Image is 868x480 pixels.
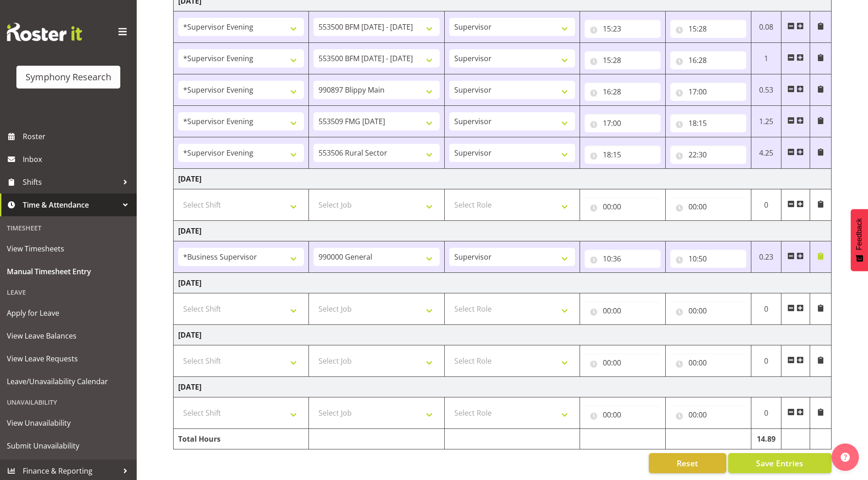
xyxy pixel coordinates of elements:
span: View Leave Balances [7,329,130,343]
input: Click to select... [670,51,746,69]
a: Apply for Leave [2,302,134,324]
a: Manual Timesheet Entry [2,260,134,283]
td: [DATE] [174,377,832,397]
button: Feedback - Show survey [851,209,868,271]
input: Click to select... [585,114,661,132]
input: Click to select... [585,250,661,268]
a: Leave/Unavailability Calendar [2,370,134,393]
td: [DATE] [174,221,832,241]
a: View Leave Requests [2,347,134,370]
input: Click to select... [670,20,746,38]
a: View Unavailability [2,412,134,434]
td: [DATE] [174,169,832,189]
a: Submit Unavailability [2,434,134,457]
td: 4.25 [751,137,781,169]
input: Click to select... [585,20,661,38]
img: Rosterit website logo [7,23,82,41]
td: 14.89 [751,429,781,449]
span: Inbox [23,152,132,166]
span: Manual Timesheet Entry [7,265,130,278]
input: Click to select... [670,354,746,372]
td: 1 [751,43,781,74]
input: Click to select... [670,250,746,268]
input: Click to select... [670,406,746,424]
div: Leave [2,283,134,302]
span: Save Entries [756,457,803,469]
span: Time & Attendance [23,198,118,212]
img: help-xxl-2.png [841,453,850,462]
input: Click to select... [670,114,746,132]
span: View Timesheets [7,242,130,256]
a: View Timesheets [2,237,134,260]
td: 0.53 [751,74,781,106]
div: Symphony Research [26,70,111,84]
input: Click to select... [585,354,661,372]
td: 0.23 [751,241,781,273]
span: Roster [23,130,132,143]
span: Reset [677,457,698,469]
span: View Unavailability [7,416,130,430]
input: Click to select... [585,51,661,69]
td: 0.08 [751,11,781,43]
td: Total Hours [174,429,309,449]
div: Timesheet [2,219,134,237]
input: Click to select... [670,302,746,320]
span: Leave/Unavailability Calendar [7,375,130,388]
a: View Leave Balances [2,324,134,347]
span: Apply for Leave [7,306,130,320]
span: View Leave Requests [7,352,130,365]
span: Finance & Reporting [23,464,118,478]
span: Submit Unavailability [7,439,130,453]
td: 0 [751,345,781,377]
input: Click to select... [670,83,746,101]
td: [DATE] [174,273,832,293]
span: Shifts [23,175,118,189]
input: Click to select... [585,83,661,101]
input: Click to select... [585,146,661,164]
input: Click to select... [585,302,661,320]
td: 0 [751,293,781,325]
td: 0 [751,189,781,221]
td: 0 [751,397,781,429]
td: 1.25 [751,106,781,137]
input: Click to select... [585,406,661,424]
td: [DATE] [174,325,832,345]
button: Save Entries [728,453,832,473]
input: Click to select... [585,198,661,216]
span: Feedback [855,218,863,250]
input: Click to select... [670,146,746,164]
div: Unavailability [2,393,134,412]
button: Reset [649,453,726,473]
input: Click to select... [670,198,746,216]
